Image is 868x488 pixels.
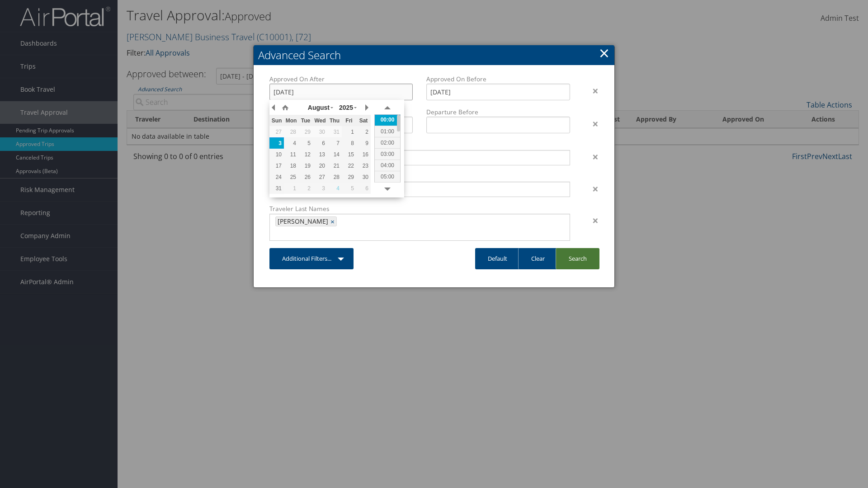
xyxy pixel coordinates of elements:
th: Mon [284,115,298,126]
div: 05:00 [375,171,400,182]
div: 2 [356,128,371,136]
div: 27 [269,128,284,136]
div: 26 [298,173,313,181]
div: 27 [313,173,327,181]
div: 30 [356,173,371,181]
div: × [577,151,605,162]
label: Traveler First Names [269,173,570,182]
div: 16 [356,150,371,159]
div: 23 [356,162,371,170]
div: 06:00 [375,182,400,193]
div: 30 [313,128,327,136]
div: 18 [284,162,298,170]
span: [PERSON_NAME] [276,217,328,226]
div: 31 [327,128,342,136]
th: Sun [269,115,284,126]
div: 6 [356,184,371,192]
div: 9 [356,139,371,147]
a: Clear [518,248,557,269]
a: Search [556,248,599,269]
div: 6 [313,139,327,147]
a: × [330,217,336,226]
div: 25 [284,173,298,181]
div: 04:00 [375,160,400,171]
div: 24 [269,173,284,181]
span: 2025 [339,104,353,111]
a: Default [475,248,520,269]
div: 5 [342,184,356,192]
div: 8 [342,139,356,147]
div: 3 [269,139,284,147]
label: Approved On Before [426,75,570,84]
div: 13 [313,150,327,159]
div: 02:00 [375,137,400,148]
div: 1 [342,128,356,136]
h2: Advanced Search [254,45,614,65]
div: × [577,215,605,226]
div: 7 [327,139,342,147]
div: 01:00 [375,126,400,137]
div: × [577,85,605,96]
div: 4 [327,184,342,192]
div: 10 [269,150,284,159]
div: 29 [298,128,313,136]
div: 4 [284,139,298,147]
div: 03:00 [375,148,400,160]
div: 28 [327,173,342,181]
div: 12 [298,150,313,159]
div: 15 [342,150,356,159]
label: Traveler Last Names [269,204,570,213]
div: 3 [313,184,327,192]
div: 20 [313,162,327,170]
div: × [577,118,605,129]
div: 21 [327,162,342,170]
div: 22 [342,162,356,170]
div: 2 [298,184,313,192]
th: Wed [313,115,327,126]
div: 00:00 [375,114,400,126]
div: 1 [284,184,298,192]
label: Destinations [269,141,570,150]
div: 19 [298,162,313,170]
div: 29 [342,173,356,181]
div: 17 [269,162,284,170]
span: August [308,104,330,111]
th: Thu [327,115,342,126]
a: Additional Filters... [269,248,354,269]
label: Approved On After [269,75,413,84]
div: 31 [269,184,284,192]
div: × [577,183,605,194]
th: Tue [298,115,313,126]
div: 14 [327,150,342,159]
a: Close [599,44,609,62]
th: Fri [342,115,356,126]
th: Sat [356,115,371,126]
div: 11 [284,150,298,159]
label: Departure Before [426,108,570,117]
div: 5 [298,139,313,147]
div: 28 [284,128,298,136]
